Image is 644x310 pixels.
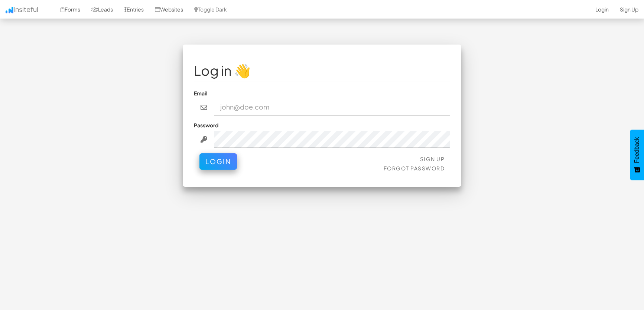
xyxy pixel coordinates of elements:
label: Password [194,121,218,129]
img: icon.png [6,7,13,13]
h1: Log in 👋 [194,63,450,78]
button: Login [199,153,237,170]
label: Email [194,89,208,97]
a: Sign Up [420,156,445,162]
input: john@doe.com [214,99,451,116]
button: Feedback - Show survey [630,130,644,180]
a: Forgot Password [384,165,445,172]
span: Feedback [634,137,640,163]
